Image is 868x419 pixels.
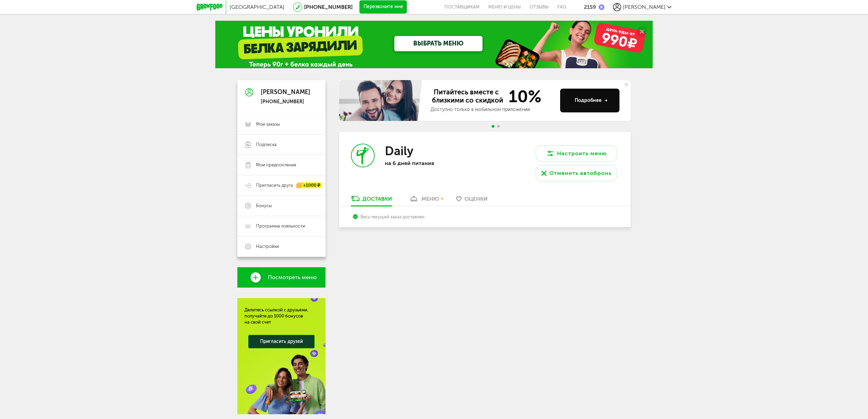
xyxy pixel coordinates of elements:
[230,4,284,10] span: [GEOGRAPHIC_DATA]
[256,182,293,188] span: Пригласить друга
[505,88,541,105] span: 10%
[348,195,395,206] a: Доставки
[256,162,296,168] span: Мои предпочтения
[549,169,612,177] div: Отменить автобронь
[385,160,473,166] p: на 6 дней питания
[623,4,666,10] span: [PERSON_NAME]
[385,144,414,158] h3: Daily
[421,196,439,202] div: меню
[394,36,482,51] a: ВЫБРАТЬ МЕНЮ
[237,155,325,175] a: Мои предпочтения
[261,89,310,96] div: [PERSON_NAME]
[575,97,608,104] div: Подробнее
[268,274,317,280] span: Посмотреть меню
[237,267,325,288] a: Посмотреть меню
[256,243,279,250] span: Настройки
[584,4,596,10] div: 2159
[431,88,505,105] span: Питайтесь вместе с близкими со скидкой
[359,0,407,14] button: Перезвоните мне
[406,195,442,206] a: меню
[237,134,325,155] a: Подписка
[256,203,272,209] span: Бонусы
[237,236,325,257] a: Настройки
[560,89,619,112] button: Подробнее
[248,335,315,348] a: Пригласить друзей
[465,196,488,202] span: Оценки
[599,4,604,10] img: bonus_b.cdccf46.png
[261,99,310,105] div: [PHONE_NUMBER]
[431,106,555,113] div: Доступно только в мобильном приложении
[256,223,305,229] span: Программа лояльности
[244,307,318,325] div: Делитесь ссылкой с друзьями, получайте до 1000 бонусов на свой счет
[362,196,392,202] div: Доставки
[339,80,424,121] img: family-banner.579af9d.jpg
[453,195,491,206] a: Оценки
[237,114,325,134] a: Мои заказы
[536,165,617,181] button: Отменить автобронь
[304,4,353,10] a: [PHONE_NUMBER]
[536,145,617,162] button: Настроить меню
[296,183,322,188] div: +1000 ₽
[237,196,325,216] a: Бонусы
[256,121,280,127] span: Мои заказы
[237,216,325,236] a: Программа лояльности
[492,125,494,128] span: Go to slide 1
[353,214,616,219] div: Весь текущий заказ доставлен.
[237,175,325,196] a: Пригласить друга +1000 ₽
[256,142,277,148] span: Подписка
[497,125,500,128] span: Go to slide 2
